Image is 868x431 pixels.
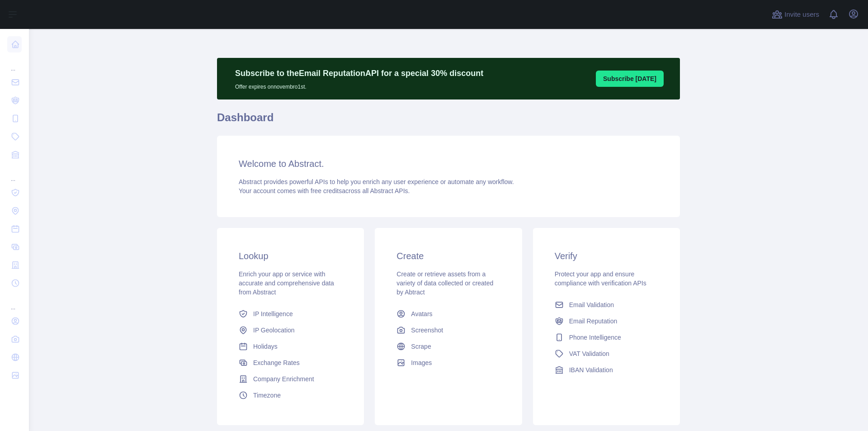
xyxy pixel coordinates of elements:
a: IBAN Validation [551,362,662,378]
div: ... [7,54,22,72]
span: Phone Intelligence [569,333,621,342]
a: Holidays [235,338,346,355]
h3: Verify [555,250,658,262]
span: Your account comes with across all Abstract APIs. [239,187,410,194]
h3: Create [396,250,500,262]
span: Invite users [784,9,819,20]
span: Scrape [411,342,431,351]
div: ... [7,293,22,311]
span: Enrich your app or service with accurate and comprehensive data from Abstract [239,270,334,296]
h3: Lookup [239,250,342,262]
span: Holidays [253,342,278,351]
div: ... [7,165,22,183]
span: IBAN Validation [569,365,613,374]
a: Screenshot [393,322,504,338]
span: Avatars [411,309,432,318]
span: IP Geolocation [253,326,295,335]
span: Abstract provides powerful APIs to help you enrich any user experience or automate any workflow. [239,178,514,185]
a: Email Validation [551,297,662,313]
span: VAT Validation [569,349,609,358]
span: Screenshot [411,326,443,335]
a: VAT Validation [551,346,662,362]
a: Phone Intelligence [551,329,662,346]
a: Avatars [393,306,504,322]
span: Company Enrichment [253,374,314,384]
span: Exchange Rates [253,358,300,367]
span: IP Intelligence [253,309,293,318]
span: free credits [311,187,342,194]
button: Invite users [770,7,821,22]
a: IP Intelligence [235,306,346,322]
p: Offer expires on novembro 1st. [235,80,483,90]
span: Email Validation [569,300,614,309]
a: Company Enrichment [235,371,346,387]
span: Timezone [253,391,281,400]
h3: Welcome to Abstract. [239,157,658,170]
span: Create or retrieve assets from a variety of data collected or created by Abtract [396,270,493,296]
span: Email Reputation [569,317,618,326]
a: IP Geolocation [235,322,346,338]
a: Timezone [235,387,346,403]
a: Email Reputation [551,313,662,329]
a: Images [393,355,504,371]
a: Exchange Rates [235,355,346,371]
a: Scrape [393,338,504,355]
button: Subscribe [DATE] [596,71,664,87]
h1: Dashboard [217,110,680,132]
span: Protect your app and ensure compliance with verification APIs [555,270,646,287]
span: Images [411,358,432,367]
p: Subscribe to the Email Reputation API for a special 30 % discount [235,67,483,80]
